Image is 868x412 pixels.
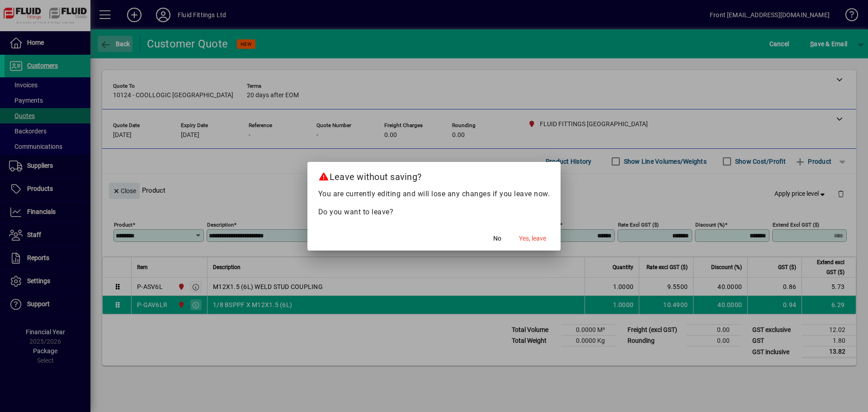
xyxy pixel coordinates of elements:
[307,162,561,188] h2: Leave without saving?
[483,231,512,247] button: No
[318,189,550,199] p: You are currently editing and will lose any changes if you leave now.
[515,231,550,247] button: Yes, leave
[519,234,546,243] span: Yes, leave
[318,207,550,218] p: Do you want to leave?
[493,234,501,243] span: No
